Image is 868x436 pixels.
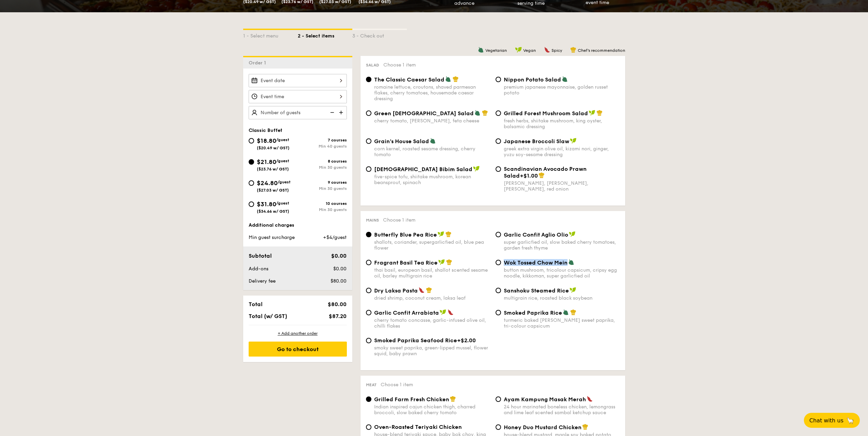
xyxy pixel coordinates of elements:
[504,396,586,403] span: Ayam Kampung Masak Merah
[249,266,268,272] span: Add-ons
[298,30,352,40] div: 2 - Select items
[249,90,347,103] input: Event time
[326,106,337,119] img: icon-reduce.1d2dbef1.svg
[374,84,490,102] div: romaine lettuce, croutons, shaved parmesan flakes, cherry tomatoes, housemade caesar dressing
[589,110,595,116] img: icon-vegan.f8ff3823.svg
[374,396,449,403] span: Grilled Farm Fresh Chicken
[569,231,576,237] img: icon-vegan.f8ff3823.svg
[276,137,289,142] span: /guest
[496,260,501,265] input: Wok Tossed Chow Meinbutton mushroom, tricolour capsicum, cripsy egg noodle, kikkoman, super garli...
[366,110,371,116] input: Green [DEMOGRAPHIC_DATA] Saladcherry tomato, [PERSON_NAME], feta cheese
[504,317,620,329] div: turmeric baked [PERSON_NAME] sweet paprika, tri-colour capsicum
[249,201,254,207] input: $31.80/guest($34.66 w/ GST)10 coursesMin 30 guests
[578,48,625,53] span: Chef's recommendation
[374,345,490,357] div: smoky sweet paprika, green-lipped mussel, flower squid, baby prawn
[520,172,538,179] span: +$1.00
[330,278,347,284] span: $80.00
[504,180,620,192] div: [PERSON_NAME], [PERSON_NAME], [PERSON_NAME], red onion
[496,310,501,315] input: Smoked Paprika Riceturmeric baked [PERSON_NAME] sweet paprika, tri-colour capsicum
[504,118,620,130] div: fresh herbs, shiitake mushroom, king oyster, balsamic dressing
[445,231,452,237] img: icon-chef-hat.a58ddaea.svg
[504,84,620,96] div: premium japanese mayonnaise, golden russet potato
[366,310,371,315] input: Garlic Confit Arrabiatacherry tomato concasse, garlic-infused olive oil, chilli flakes
[374,231,437,238] span: Butterfly Blue Pea Rice
[496,232,501,237] input: Garlic Confit Aglio Oliosuper garlicfied oil, slow baked cherry tomatoes, garden fresh thyme
[249,331,347,336] div: + Add another order
[504,76,561,83] span: Nippon Potato Salad
[366,138,371,144] input: Grain's House Saladcorn kernel, roasted sesame dressing, cherry tomato
[450,396,456,402] img: icon-chef-hat.a58ddaea.svg
[257,167,289,171] span: ($23.76 w/ GST)
[438,259,445,265] img: icon-vegan.f8ff3823.svg
[329,313,347,319] span: $87.20
[298,138,347,142] div: 7 courses
[496,396,501,402] input: Ayam Kampung Masak Merah24 hour marinated boneless chicken, lemongrass and lime leaf scented samb...
[249,342,347,357] div: Go to checkout
[846,417,854,424] span: 🦙
[328,301,347,307] span: $80.00
[374,404,490,416] div: Indian inspired cajun chicken thigh, charred broccoli, slow baked cherry tomato
[485,48,507,53] span: Vegetarian
[504,231,568,238] span: Garlic Confit Aglio Olio
[446,259,452,265] img: icon-chef-hat.a58ddaea.svg
[544,47,550,53] img: icon-spicy.37a8142b.svg
[298,201,347,206] div: 10 courses
[374,287,418,294] span: Dry Laksa Pasta
[257,200,276,208] span: $31.80
[496,77,501,82] input: Nippon Potato Saladpremium japanese mayonnaise, golden russet potato
[418,287,425,293] img: icon-spicy.37a8142b.svg
[249,235,295,240] span: Min guest surcharge
[597,110,603,116] img: icon-chef-hat.a58ddaea.svg
[249,313,287,319] span: Total (w/ GST)
[366,232,371,237] input: Butterfly Blue Pea Riceshallots, coriander, supergarlicfied oil, blue pea flower
[440,309,446,315] img: icon-vegan.f8ff3823.svg
[539,172,545,178] img: icon-chef-hat.a58ddaea.svg
[504,146,620,157] div: greek extra virgin olive oil, kizami nori, ginger, yuzu soy-sesame dressing
[438,231,444,237] img: icon-vegan.f8ff3823.svg
[504,424,582,431] span: Honey Duo Mustard Chicken
[249,127,282,133] span: Classic Buffet
[276,201,289,206] span: /guest
[323,235,347,240] span: +$4/guest
[249,222,347,229] div: Additional charges
[457,337,476,344] span: +$2.00
[337,106,347,119] img: icon-add.58712e84.svg
[333,266,347,272] span: $0.00
[298,144,347,149] div: Min 40 guests
[496,138,501,144] input: Japanese Broccoli Slawgreek extra virgin olive oil, kizami nori, ginger, yuzu soy-sesame dressing
[366,288,371,293] input: Dry Laksa Pastadried shrimp, coconut cream, laksa leaf
[374,138,429,145] span: Grain's House Salad
[366,166,371,172] input: [DEMOGRAPHIC_DATA] Bibim Saladfive-spice tofu, shiitake mushroom, korean beansprout, spinach
[474,110,481,116] img: icon-vegetarian.fe4039eb.svg
[374,310,439,316] span: Garlic Confit Arrabiata
[276,159,289,163] span: /guest
[504,295,620,301] div: multigrain rice, roasted black soybean
[804,413,860,428] button: Chat with us🦙
[257,137,276,145] span: $18.80
[249,106,347,119] input: Number of guests
[331,253,347,259] span: $0.00
[473,166,480,172] img: icon-vegan.f8ff3823.svg
[496,166,501,172] input: Scandinavian Avocado Prawn Salad+$1.00[PERSON_NAME], [PERSON_NAME], [PERSON_NAME], red onion
[568,259,574,265] img: icon-vegetarian.fe4039eb.svg
[482,110,488,116] img: icon-chef-hat.a58ddaea.svg
[374,110,474,117] span: Green [DEMOGRAPHIC_DATA] Salad
[374,76,444,83] span: The Classic Caesar Salad
[374,267,490,279] div: thai basil, european basil, shallot scented sesame oil, barley multigrain rice
[374,174,490,185] div: five-spice tofu, shiitake mushroom, korean beansprout, spinach
[249,278,276,284] span: Delivery fee
[504,404,620,416] div: 24 hour marinated boneless chicken, lemongrass and lime leaf scented sambal ketchup sauce
[366,260,371,265] input: Fragrant Basil Tea Ricethai basil, european basil, shallot scented sesame oil, barley multigrain ...
[257,146,290,150] span: ($20.49 w/ GST)
[570,309,576,315] img: icon-chef-hat.a58ddaea.svg
[504,110,588,117] span: Grilled Forest Mushroom Salad
[366,424,371,430] input: Oven-Roasted Teriyaki Chickenhouse-blend teriyaki sauce, baby bok choy, king oyster and shiitake ...
[278,180,291,184] span: /guest
[504,239,620,251] div: super garlicfied oil, slow baked cherry tomatoes, garden fresh thyme
[249,60,269,66] span: Order 1
[504,259,568,266] span: Wok Tossed Chow Mein
[570,47,576,53] img: icon-chef-hat.a58ddaea.svg
[478,47,484,53] img: icon-vegetarian.fe4039eb.svg
[374,239,490,251] div: shallots, coriander, supergarlicfied oil, blue pea flower
[374,295,490,301] div: dried shrimp, coconut cream, laksa leaf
